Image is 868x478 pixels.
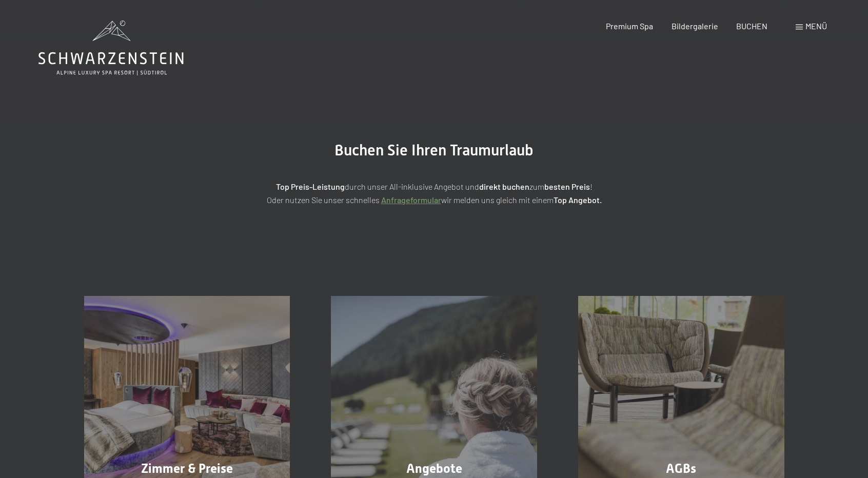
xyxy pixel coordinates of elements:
[334,141,534,159] span: Buchen Sie Ihren Traumurlaub
[606,21,653,31] a: Premium Spa
[177,180,691,206] p: durch unser All-inklusive Angebot und zum ! Oder nutzen Sie unser schnelles wir melden uns gleich...
[666,461,696,476] span: AGBs
[381,195,441,205] a: Anfrageformular
[736,21,767,31] a: BUCHEN
[805,21,827,31] span: Menü
[554,195,602,205] strong: Top Angebot.
[406,461,462,476] span: Angebote
[544,182,590,191] strong: besten Preis
[479,182,529,191] strong: direkt buchen
[276,182,345,191] strong: Top Preis-Leistung
[141,461,233,476] span: Zimmer & Preise
[672,21,718,31] a: Bildergalerie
